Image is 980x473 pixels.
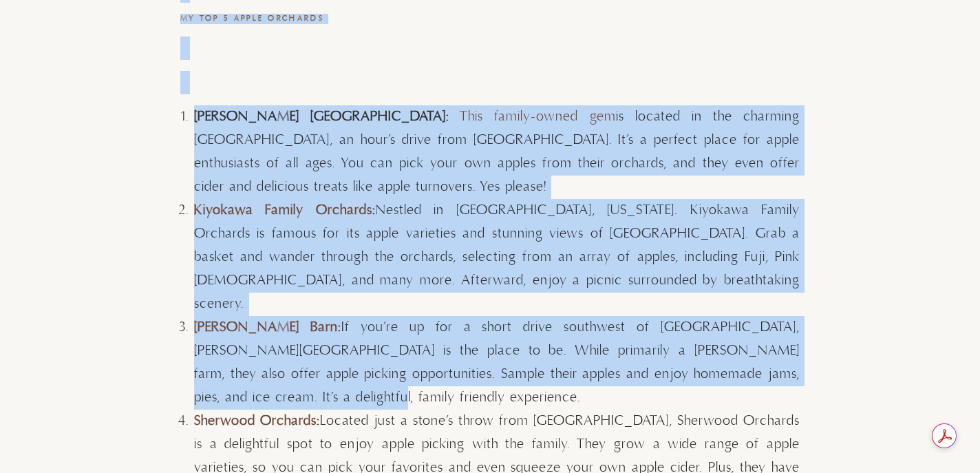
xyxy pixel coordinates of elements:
[194,202,372,219] a: Kiyokawa Family Orchards
[180,14,324,23] strong: My Top 5 Apple Orchards
[460,108,615,125] a: This family-owned gem
[194,412,320,430] strong: :
[194,319,341,336] strong: :
[194,412,317,430] a: Sherwood Orchards
[194,319,338,336] a: [PERSON_NAME] Barn
[194,202,376,219] strong: :
[194,108,449,125] strong: [PERSON_NAME] [GEOGRAPHIC_DATA]:
[194,105,800,199] li: is located in the charming [GEOGRAPHIC_DATA], an hour’s drive from [GEOGRAPHIC_DATA]. It’s a perf...
[194,199,800,316] li: Nestled in [GEOGRAPHIC_DATA], [US_STATE]. Kiyokawa Family Orchards is famous for its apple variet...
[194,316,800,410] li: If you’re up for a short drive southwest of [GEOGRAPHIC_DATA], [PERSON_NAME][GEOGRAPHIC_DATA] is ...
